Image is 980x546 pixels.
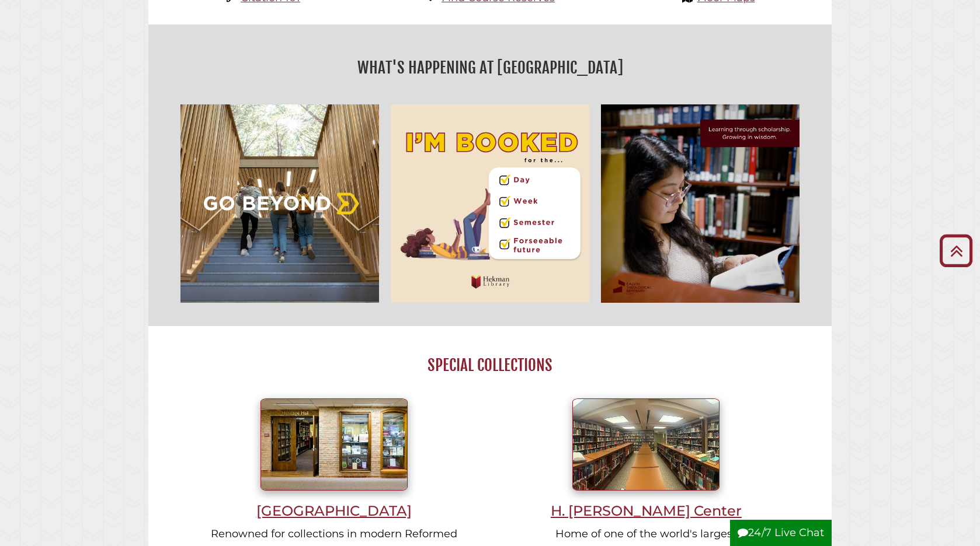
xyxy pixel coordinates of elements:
img: I'm Booked for the... Day, Week, Foreseeable Future! Hekman Library [385,99,595,309]
img: Inside Meeter Center [572,398,720,491]
h3: [GEOGRAPHIC_DATA] [197,502,471,519]
div: slideshow [175,99,805,309]
a: Back to Top [935,241,977,260]
img: Go Beyond [175,99,385,309]
h3: H. [PERSON_NAME] Center [510,502,783,519]
img: Heritage Hall entrance [260,398,408,491]
a: H. [PERSON_NAME] Center [510,437,783,519]
h2: What's Happening at [GEOGRAPHIC_DATA] [157,54,823,81]
h2: Special Collections [178,355,802,375]
img: Learning through scholarship, growing in wisdom. [595,99,805,309]
a: [GEOGRAPHIC_DATA] [197,437,471,519]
